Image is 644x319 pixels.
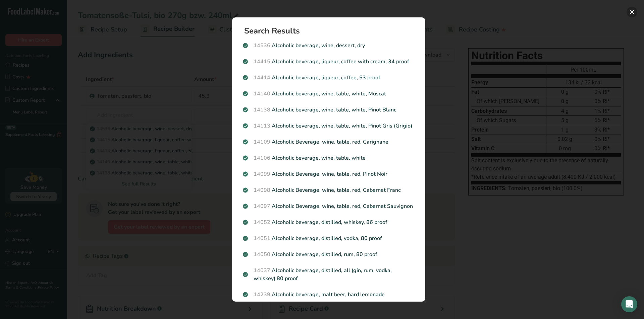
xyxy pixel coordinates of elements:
[243,106,415,114] p: Alcoholic beverage, wine, table, white, Pinot Blanc
[254,203,270,210] span: 14097
[243,42,415,50] p: Alcoholic beverage, wine, dessert, dry
[254,58,270,65] span: 14415
[254,74,270,81] span: 14414
[254,186,270,194] span: 14098
[243,138,415,146] p: Alcoholic Beverage, wine, table, red, Carignane
[254,106,270,113] span: 14138
[243,266,415,283] p: Alcoholic beverage, distilled, all (gin, rum, vodka, whiskey) 80 proof
[243,154,415,162] p: Alcoholic beverage, wine, table, white
[254,291,270,298] span: 14239
[254,138,270,146] span: 14109
[243,250,415,258] p: Alcoholic beverage, distilled, rum, 80 proof
[243,74,415,82] p: Alcoholic beverage, liqueur, coffee, 53 proof
[254,267,270,274] span: 14037
[243,170,415,178] p: Alcoholic Beverage, wine, table, red, Pinot Noir
[254,251,270,258] span: 14050
[243,90,415,98] p: Alcoholic beverage, wine, table, white, Muscat
[254,154,270,162] span: 14106
[254,235,270,242] span: 14051
[243,58,415,66] p: Alcoholic beverage, liqueur, coffee with cream, 34 proof
[254,219,270,226] span: 14052
[243,218,415,226] p: Alcoholic beverage, distilled, whiskey, 86 proof
[254,90,270,97] span: 14140
[244,27,419,35] h1: Search Results
[243,202,415,210] p: Alcoholic Beverage, wine, table, red, Cabernet Sauvignon
[621,296,637,312] div: Open Intercom Messenger
[243,234,415,242] p: Alcoholic beverage, distilled, vodka, 80 proof
[254,122,270,130] span: 14113
[254,42,270,49] span: 14536
[254,170,270,178] span: 14099
[243,291,415,299] p: Alcoholic beverage, malt beer, hard lemonade
[243,122,415,130] p: Alcoholic beverage, wine, table, white, Pinot Gris (Grigio)
[243,186,415,194] p: Alcoholic Beverage, wine, table, red, Cabernet Franc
